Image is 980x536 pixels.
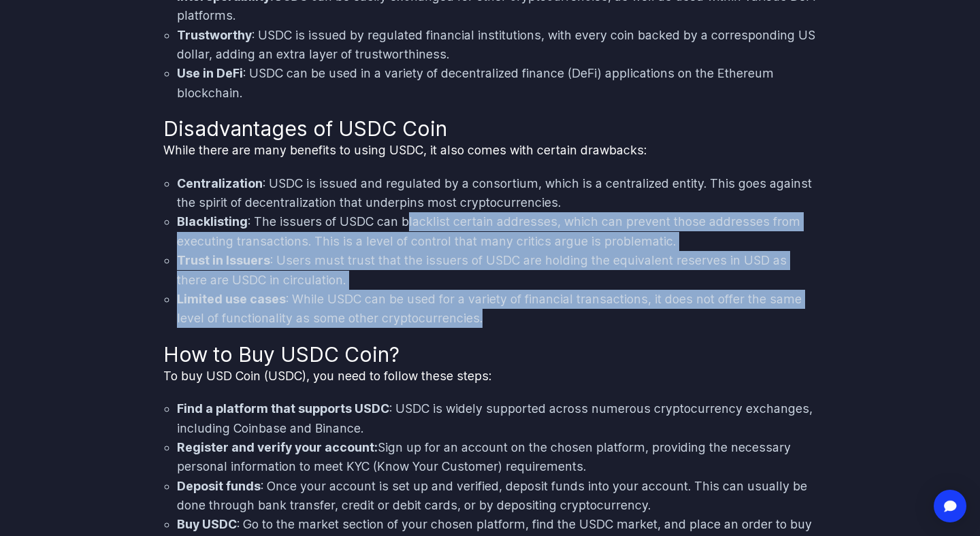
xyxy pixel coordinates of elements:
h2: Disadvantages of USDC Coin [163,116,817,141]
strong: Buy USDC [177,517,237,531]
strong: Deposit funds [177,479,261,493]
p: While there are many benefits to using USDC, it also comes with certain drawbacks: [163,141,817,160]
li: Sign up for an account on the chosen platform, providing the necessary personal information to me... [177,438,817,477]
p: To buy USD Coin (USDC), you need to follow these steps: [163,367,817,386]
strong: Trustworthy [177,28,252,42]
li: : USDC is issued by regulated financial institutions, with every coin backed by a corresponding U... [177,26,817,65]
strong: Find a platform that supports USDC [177,401,389,416]
li: : Users must trust that the issuers of USDC are holding the equivalent reserves in USD as there a... [177,251,817,290]
strong: Centralization [177,176,263,190]
strong: Blacklisting [177,214,248,229]
strong: Register and verify your account: [177,440,378,454]
li: : While USDC can be used for a variety of financial transactions, it does not offer the same leve... [177,290,817,329]
li: : Once your account is set up and verified, deposit funds into your account. This can usually be ... [177,477,817,516]
strong: Limited use cases [177,292,286,306]
strong: Trust in Issuers [177,253,270,267]
li: : USDC can be used in a variety of decentralized finance (DeFi) applications on the Ethereum bloc... [177,64,817,103]
li: : USDC is widely supported across numerous cryptocurrency exchanges, including Coinbase and Binance. [177,399,817,438]
h2: How to Buy USDC Coin? [163,342,817,367]
li: : The issuers of USDC can blacklist certain addresses, which can prevent those addresses from exe... [177,212,817,251]
div: Open Intercom Messenger [934,490,966,522]
li: : USDC is issued and regulated by a consortium, which is a centralized entity. This goes against ... [177,174,817,213]
strong: Use in DeFi [177,66,243,80]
